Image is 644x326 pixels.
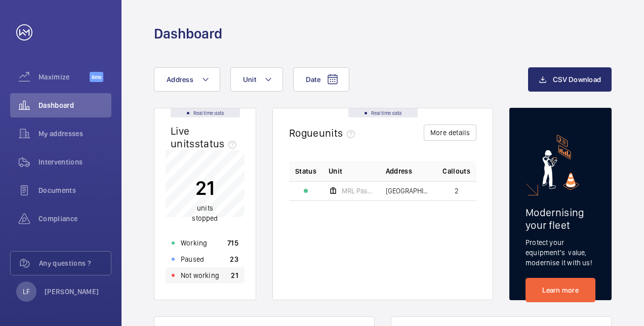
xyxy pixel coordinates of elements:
img: marketing-card.svg [542,135,579,190]
p: LF [23,287,30,297]
span: CSV Download [553,75,601,84]
p: 21 [231,270,238,280]
button: Unit [230,67,283,92]
span: Compliance [38,214,111,224]
span: Date [306,75,320,84]
h2: Live units [171,125,240,150]
span: Unit [243,75,256,84]
div: Real time data [348,108,418,117]
span: Address [386,166,412,176]
p: Status [295,166,316,176]
span: units [319,127,359,139]
h2: Modernising your fleet [526,206,595,231]
p: units [192,203,218,223]
p: Working [181,238,207,248]
span: Dashboard [38,100,111,110]
button: Address [154,67,220,92]
span: Address [167,75,193,84]
span: Interventions [38,157,111,167]
span: status [195,137,241,150]
p: 23 [230,254,238,264]
span: Beta [90,72,103,82]
h1: Dashboard [154,24,222,43]
div: Real time data [171,108,240,117]
p: 715 [227,238,238,248]
h2: Rogue [289,127,359,139]
a: Learn more [526,278,595,302]
span: Unit [329,166,342,176]
p: Not working [181,270,219,280]
button: More details [424,125,476,141]
button: CSV Download [528,67,612,92]
p: [PERSON_NAME] [45,287,99,297]
span: My addresses [38,129,111,139]
span: [GEOGRAPHIC_DATA] - [GEOGRAPHIC_DATA] [386,187,431,194]
span: Callouts [442,166,470,176]
p: Paused [181,254,204,264]
p: Protect your equipment's value, modernise it with us! [526,237,595,268]
span: stopped [192,214,218,222]
span: MRL Passenger Lift [342,187,374,194]
button: Date [293,67,349,92]
span: Any questions ? [39,258,111,268]
span: Maximize [38,72,90,82]
span: 2 [455,187,459,194]
span: Documents [38,185,111,195]
p: 21 [192,175,218,200]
